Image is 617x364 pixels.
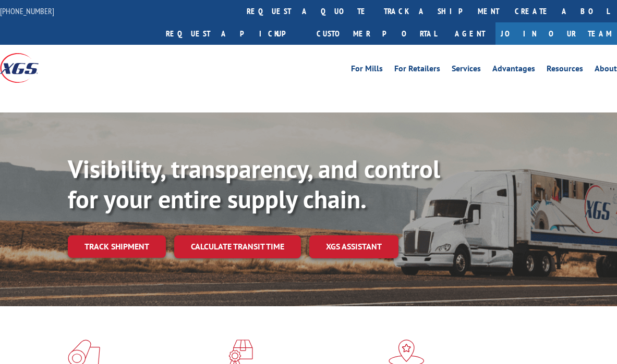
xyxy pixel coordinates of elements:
a: Advantages [492,65,535,76]
a: Join Our Team [495,22,617,45]
a: For Mills [351,65,383,76]
a: Services [452,65,481,76]
a: Track shipment [68,235,166,257]
a: Calculate transit time [174,235,301,258]
a: XGS ASSISTANT [309,235,398,258]
a: Request a pickup [158,22,309,45]
a: Customer Portal [309,22,444,45]
a: Agent [444,22,495,45]
a: Resources [547,65,583,76]
a: About [595,65,617,76]
b: Visibility, transparency, and control for your entire supply chain. [68,153,440,215]
a: For Retailers [394,65,440,76]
